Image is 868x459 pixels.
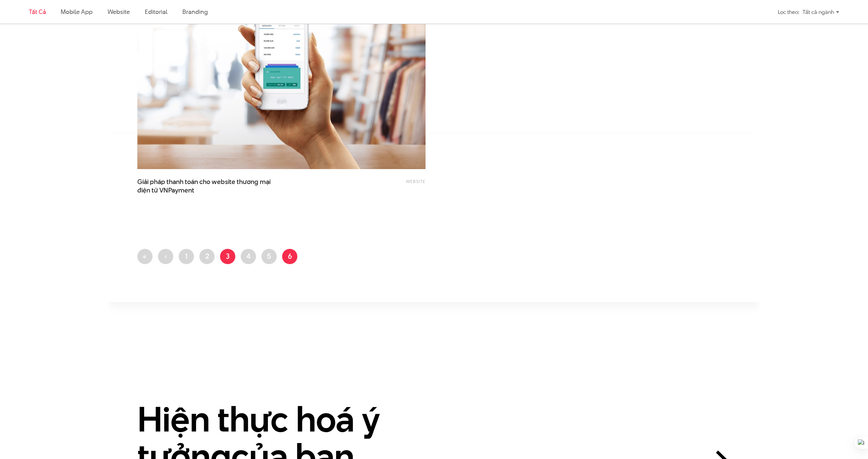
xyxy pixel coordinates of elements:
a: Giải pháp thanh toán cho website thương mạiđiện tử VNPayment [137,178,273,195]
span: « [143,251,147,261]
a: 3 [220,249,235,264]
a: Website [406,178,426,184]
a: 5 [261,249,277,264]
a: Editorial [145,7,167,16]
span: Giải pháp thanh toán cho website thương mại [137,178,273,195]
a: Branding [182,7,208,16]
span: ‹ [164,251,167,261]
a: 2 [199,249,215,264]
a: Website [107,7,130,16]
a: 1 [179,249,194,264]
span: điện tử VNPayment [137,186,194,195]
a: 4 [241,249,256,264]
